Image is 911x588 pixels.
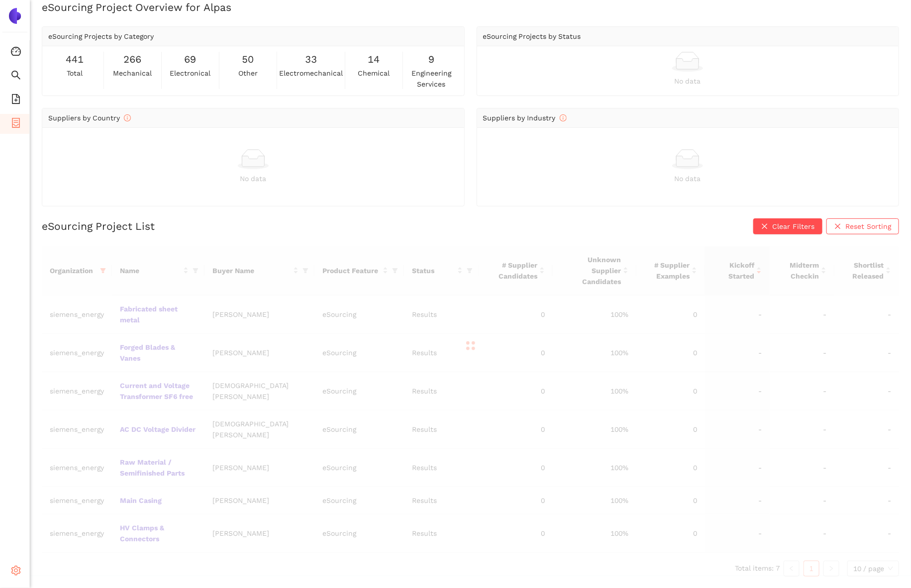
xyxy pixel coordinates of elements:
span: chemical [358,68,390,79]
button: closeReset Sorting [826,218,899,234]
span: search [11,67,21,87]
span: 33 [305,52,317,67]
span: 441 [66,52,84,67]
span: eSourcing Projects by Status [483,32,581,40]
span: 69 [184,52,196,67]
div: No data [483,173,893,184]
span: eSourcing Projects by Category [48,32,154,40]
h2: eSourcing Project List [42,219,155,233]
button: closeClear Filters [753,218,822,234]
span: 266 [123,52,141,67]
span: dashboard [11,43,21,63]
span: total [67,68,83,79]
span: close [761,223,768,231]
span: info-circle [124,114,131,121]
span: info-circle [560,114,567,121]
div: No data [483,76,893,87]
span: setting [11,562,21,582]
span: electronical [170,68,210,79]
span: other [238,68,258,79]
span: Suppliers by Industry [483,114,567,122]
span: 9 [428,52,434,67]
span: Clear Filters [772,221,814,232]
span: 50 [242,52,254,67]
span: container [11,114,21,134]
span: mechanical [113,68,152,79]
span: 14 [368,52,380,67]
span: Suppliers by Country [48,114,131,122]
div: No data [48,173,458,184]
img: Logo [7,8,23,24]
span: electromechanical [279,68,343,79]
span: close [834,223,841,231]
span: file-add [11,91,21,110]
span: Reset Sorting [845,221,891,232]
span: engineering services [405,68,458,90]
